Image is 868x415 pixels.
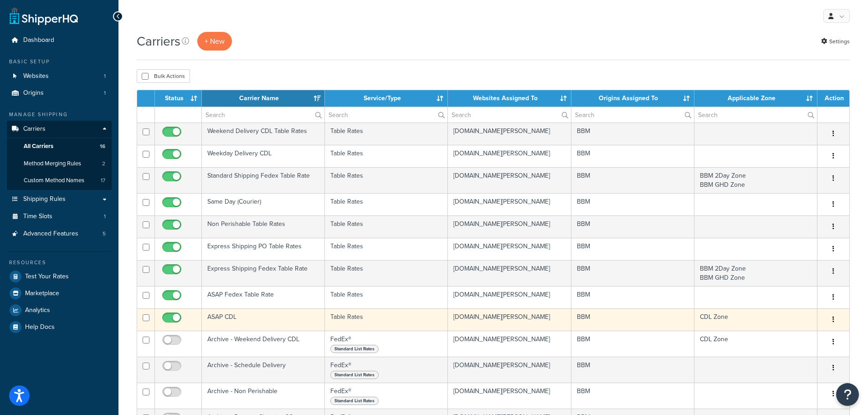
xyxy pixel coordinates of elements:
td: Table Rates [325,123,448,145]
span: 1 [104,89,106,97]
a: Origins 1 [7,85,112,102]
th: Carrier Name: activate to sort column ascending [202,90,325,107]
td: Weekend Delivery CDL Table Rates [202,123,325,145]
li: Method Merging Rules [7,155,112,172]
td: Table Rates [325,238,448,260]
td: BBM [571,193,694,215]
td: Archive - Schedule Delivery [202,357,325,383]
li: Time Slots [7,208,112,225]
td: CDL Zone [694,308,817,331]
li: Custom Method Names [7,172,112,189]
span: Dashboard [23,36,54,44]
td: [DOMAIN_NAME][PERSON_NAME] [448,383,571,409]
div: Resources [7,259,112,266]
span: 2 [102,160,105,168]
th: Status: activate to sort column ascending [155,90,202,107]
td: BBM [571,308,694,331]
td: [DOMAIN_NAME][PERSON_NAME] [448,145,571,167]
td: ASAP Fedex Table Rate [202,286,325,308]
button: Open Resource Center [836,383,859,406]
input: Search [202,107,324,123]
td: BBM [571,215,694,238]
span: Help Docs [25,323,55,331]
input: Search [694,107,817,123]
td: Standard Shipping Fedex Table Rate [202,167,325,193]
td: Table Rates [325,215,448,238]
span: Standard List Rates [330,345,379,353]
td: Table Rates [325,167,448,193]
a: Carriers [7,121,112,138]
a: Settings [821,35,850,48]
span: All Carriers [24,143,53,150]
span: Standard List Rates [330,371,379,379]
span: Shipping Rules [23,195,66,203]
a: Test Your Rates [7,268,112,285]
td: Express Shipping PO Table Rates [202,238,325,260]
td: ASAP CDL [202,308,325,331]
li: Websites [7,68,112,85]
td: BBM [571,260,694,286]
td: Archive - Weekend Delivery CDL [202,331,325,357]
a: All Carriers 16 [7,138,112,155]
td: BBM [571,238,694,260]
td: Table Rates [325,193,448,215]
td: Table Rates [325,145,448,167]
span: 16 [100,143,105,150]
td: [DOMAIN_NAME][PERSON_NAME] [448,215,571,238]
li: Advanced Features [7,225,112,242]
span: 5 [103,230,106,238]
td: [DOMAIN_NAME][PERSON_NAME] [448,260,571,286]
button: Bulk Actions [137,69,190,83]
th: Applicable Zone: activate to sort column ascending [694,90,817,107]
td: CDL Zone [694,331,817,357]
span: 1 [104,213,106,220]
td: [DOMAIN_NAME][PERSON_NAME] [448,308,571,331]
a: Analytics [7,302,112,318]
td: FedEx® [325,331,448,357]
a: ShipperHQ Home [10,7,78,25]
span: Custom Method Names [24,177,84,184]
td: BBM [571,286,694,308]
td: BBM [571,383,694,409]
a: Marketplace [7,285,112,302]
td: BBM [571,167,694,193]
button: + New [197,32,232,51]
td: BBM [571,357,694,383]
td: BBM [571,123,694,145]
span: Carriers [23,125,46,133]
th: Origins Assigned To: activate to sort column ascending [571,90,694,107]
td: BBM [571,145,694,167]
h1: Carriers [137,32,180,50]
a: Help Docs [7,319,112,335]
td: [DOMAIN_NAME][PERSON_NAME] [448,286,571,308]
span: Test Your Rates [25,273,69,281]
td: [DOMAIN_NAME][PERSON_NAME] [448,167,571,193]
li: Carriers [7,121,112,190]
div: Manage Shipping [7,111,112,118]
td: [DOMAIN_NAME][PERSON_NAME] [448,357,571,383]
span: Advanced Features [23,230,78,238]
span: Websites [23,72,49,80]
td: [DOMAIN_NAME][PERSON_NAME] [448,123,571,145]
td: Table Rates [325,286,448,308]
span: Time Slots [23,213,52,220]
a: Method Merging Rules 2 [7,155,112,172]
a: Advanced Features 5 [7,225,112,242]
td: FedEx® [325,383,448,409]
th: Service/Type: activate to sort column ascending [325,90,448,107]
li: All Carriers [7,138,112,155]
a: Websites 1 [7,68,112,85]
span: 1 [104,72,106,80]
span: Method Merging Rules [24,160,81,168]
span: 17 [101,177,105,184]
th: Websites Assigned To: activate to sort column ascending [448,90,571,107]
td: Non Perishable Table Rates [202,215,325,238]
td: Express Shipping Fedex Table Rate [202,260,325,286]
th: Action [817,90,849,107]
td: Same Day (Courier) [202,193,325,215]
a: Dashboard [7,32,112,49]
